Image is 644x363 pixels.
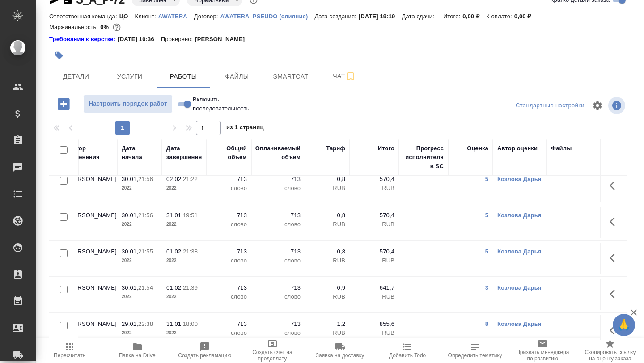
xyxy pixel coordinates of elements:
[256,283,301,292] p: 713
[354,247,394,256] p: 570,4
[49,24,100,30] p: Маржинальность:
[211,175,247,184] p: 713
[256,184,301,193] p: слово
[119,13,135,20] p: ЦО
[138,248,153,255] p: 21:55
[119,352,156,359] span: Папка на Drive
[402,13,436,20] p: Дата сдачи:
[122,284,138,291] p: 30.01,
[309,283,345,292] p: 0,9
[83,95,173,113] button: Настроить порядок работ
[138,176,153,182] p: 21:56
[211,329,247,338] p: слово
[256,329,301,338] p: слово
[122,220,157,229] p: 2022
[108,71,151,82] span: Услуги
[211,256,247,265] p: слово
[64,207,117,238] td: [PERSON_NAME]
[49,46,69,65] button: Добавить тэг
[306,338,373,363] button: Заявка на доставку
[497,284,542,291] a: Козлова Дарья
[256,220,301,229] p: слово
[211,144,247,162] div: Общий объем
[497,176,542,182] a: Козлова Дарья
[497,144,538,153] div: Автор оценки
[441,338,509,363] button: Определить тематику
[467,144,488,153] div: Оценка
[608,97,627,114] span: Посмотреть информацию
[309,175,345,184] p: 0,8
[138,212,153,219] p: 21:56
[354,320,394,329] p: 855,6
[582,349,639,362] span: Скопировать ссылку на оценку заказа
[604,175,626,196] button: Здесь прячутся важные кнопки
[514,13,538,20] p: 0,00 ₽
[604,320,626,341] button: Здесь прячутся важные кнопки
[166,184,202,193] p: 2022
[256,175,301,184] p: 713
[462,13,486,20] p: 0,00 ₽
[354,220,394,229] p: RUB
[166,220,202,229] p: 2022
[378,144,394,153] div: Итого
[195,35,251,44] p: [PERSON_NAME]
[211,247,247,256] p: 713
[135,13,158,20] p: Клиент:
[354,184,394,193] p: RUB
[122,292,157,301] p: 2022
[256,256,301,265] p: слово
[309,211,345,220] p: 0,8
[100,24,111,30] p: 0%
[211,283,247,292] p: 713
[166,321,183,327] p: 31.01,
[64,170,117,202] td: [PERSON_NAME]
[345,71,356,82] svg: Подписаться
[309,292,345,301] p: RUB
[122,256,157,265] p: 2022
[122,212,138,219] p: 30.01,
[514,349,571,362] span: Призвать менеджера по развитию
[226,122,264,135] span: из 1 страниц
[486,13,514,20] p: К оплате:
[497,321,542,327] a: Козлова Дарья
[183,212,198,219] p: 19:51
[166,256,202,265] p: 2022
[604,211,626,232] button: Здесь прячутся важные кнопки
[497,212,542,219] a: Козлова Дарья
[166,212,183,219] p: 31.01,
[509,338,576,363] button: Призвать менеджера по развитию
[178,352,231,359] span: Создать рекламацию
[256,292,301,301] p: слово
[211,211,247,220] p: 713
[485,176,488,182] a: 5
[183,321,198,327] p: 18:00
[497,248,542,255] a: Козлова Дарья
[193,95,250,113] span: Включить последовательность
[211,292,247,301] p: слово
[183,176,198,182] p: 21:22
[122,144,157,162] div: Дата начала
[64,243,117,274] td: [PERSON_NAME]
[485,284,488,291] a: 3
[64,315,117,346] td: [PERSON_NAME]
[613,314,635,336] button: 🙏
[309,256,345,265] p: RUB
[55,71,97,82] span: Детали
[138,284,153,291] p: 21:54
[354,283,394,292] p: 641,7
[171,338,238,363] button: Создать рекламацию
[256,320,301,329] p: 713
[255,144,301,162] div: Оплачиваемый объем
[54,352,85,359] span: Пересчитать
[158,12,194,20] a: AWATERA
[309,329,345,338] p: RUB
[309,220,345,229] p: RUB
[374,338,441,363] button: Добавить Todo
[162,71,205,82] span: Работы
[122,248,138,255] p: 30.01,
[36,338,103,363] button: Пересчитать
[587,95,608,116] span: Настроить таблицу
[389,352,426,359] span: Добавить Todo
[354,256,394,265] p: RUB
[354,329,394,338] p: RUB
